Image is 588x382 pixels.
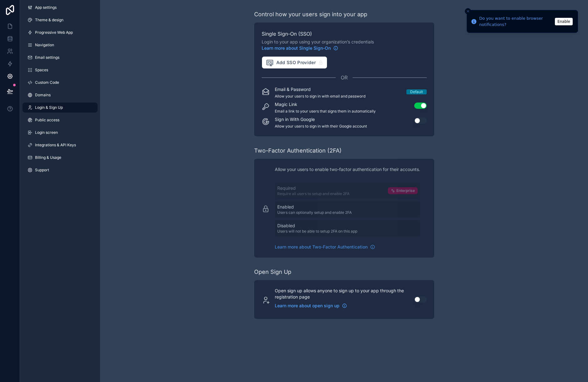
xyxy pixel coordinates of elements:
[23,128,98,138] a: Login screen
[35,5,57,10] span: App settings
[254,146,342,155] div: Two-Factor Authentication (2FA)
[277,191,349,196] p: Require all users to setup and enable 2FA
[35,93,51,98] span: Domains
[23,103,98,113] a: Login & Sign Up
[275,303,339,309] span: Learn more about open sign up
[23,40,98,50] a: Navigation
[23,165,98,175] a: Support
[35,155,61,160] span: Billing & Usage
[35,18,63,23] span: Theme & design
[35,68,48,73] span: Spaces
[275,244,375,250] a: Learn more about Two-Factor Authentication
[23,153,98,163] a: Billing & Usage
[23,15,98,25] a: Theme & design
[35,143,76,148] span: Integrations & API Keys
[23,3,98,13] a: App settings
[23,90,98,100] a: Domains
[23,65,98,75] a: Spaces
[262,30,427,38] span: Single Sign-On (SSO)
[23,140,98,150] a: Integrations & API Keys
[275,101,376,108] p: Magic Link
[465,8,471,14] button: Close toast
[262,45,338,51] a: Learn more about Single Sign-On
[277,229,357,234] p: Users will not be able to setup 2FA on this app
[35,118,59,123] span: Public access
[277,204,352,210] p: Enabled
[23,28,98,38] a: Progressive Web App
[275,109,376,114] p: Email a link to your users that signs them in automatically
[275,86,365,93] p: Email & Password
[277,185,349,191] p: Required
[479,15,553,28] div: Do you want to enable browser notifications?
[35,105,63,110] span: Login & Sign Up
[275,94,365,99] p: Allow your users to sign in with email and password
[277,210,352,215] p: Users can optionally setup and enable 2FA
[396,188,415,193] span: Enterprise
[35,55,59,60] span: Email settings
[254,10,367,19] div: Control how your users sign into your app
[23,115,98,125] a: Public access
[275,116,367,123] p: Sign in With Google
[341,74,348,81] span: OR
[275,244,368,250] span: Learn more about Two-Factor Authentication
[410,89,423,94] div: Default
[35,30,73,35] span: Progressive Web App
[35,80,59,85] span: Custom Code
[254,268,291,276] div: Open Sign Up
[266,58,316,67] span: Add SSO Provider
[275,166,420,173] p: Allow your users to enable two-factor authentication for their accounts.
[262,45,331,51] span: Learn more about Single Sign-On
[23,53,98,63] a: Email settings
[275,288,407,300] p: Open sign up allows anyone to sign up to your app through the registration page
[262,39,427,51] span: Login to your app using your organization’s credentials
[275,303,347,309] a: Learn more about open sign up
[35,168,49,173] span: Support
[555,18,573,25] button: Enable
[23,78,98,88] a: Custom Code
[35,130,58,135] span: Login screen
[275,124,367,129] p: Allow your users to sign in with their Google account
[262,56,328,69] button: Add SSO Provider
[277,223,357,229] p: Disabled
[35,43,54,48] span: Navigation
